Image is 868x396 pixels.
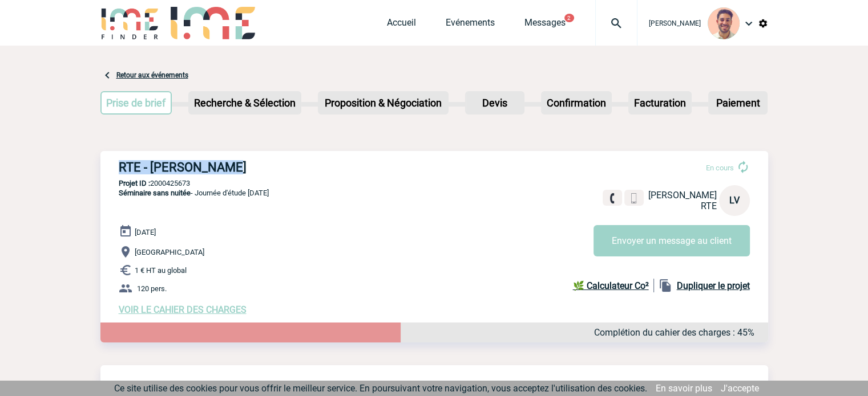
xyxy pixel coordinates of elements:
[114,383,647,394] span: Ce site utilise des cookies pour vous offrir le meilleur service. En poursuivant votre navigation...
[319,92,447,113] p: Proposition & Négociation
[629,92,691,113] p: Facturation
[446,17,495,33] a: Evénements
[102,92,171,113] p: Prise de brief
[100,179,768,187] p: 2000425673
[649,19,701,27] span: [PERSON_NAME]
[119,304,247,315] a: VOIR LE CAHIER DES CHARGES
[542,92,611,113] p: Confirmation
[116,71,188,79] a: Retour aux événements
[100,7,160,39] img: IME-Finder
[659,279,672,292] img: file_copy-black-24dp.png
[629,193,639,203] img: portable.png
[119,179,150,187] b: Projet ID :
[524,17,566,33] a: Messages
[189,92,300,113] p: Recherche & Sélection
[721,383,759,394] a: J'accepte
[137,284,167,293] span: 120 pers.
[708,7,740,39] img: 132114-0.jpg
[701,201,717,211] span: RTE
[119,160,461,174] h3: RTE - [PERSON_NAME]
[119,189,191,197] span: Séminaire sans nuitée
[594,225,750,256] button: Envoyer un message au client
[709,92,766,113] p: Paiement
[135,248,204,256] span: [GEOGRAPHIC_DATA]
[135,228,156,236] span: [DATE]
[656,383,712,394] a: En savoir plus
[573,279,654,292] a: 🌿 Calculateur Co²
[135,266,187,275] span: 1 € HT au global
[466,92,523,113] p: Devis
[564,14,574,22] button: 2
[119,189,269,197] span: - Journée d'étude [DATE]
[387,17,416,33] a: Accueil
[677,280,750,291] b: Dupliquer le projet
[573,280,649,291] b: 🌿 Calculateur Co²
[729,195,740,206] span: LV
[706,164,734,172] span: En cours
[607,193,617,203] img: fixe.png
[648,190,717,201] span: [PERSON_NAME]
